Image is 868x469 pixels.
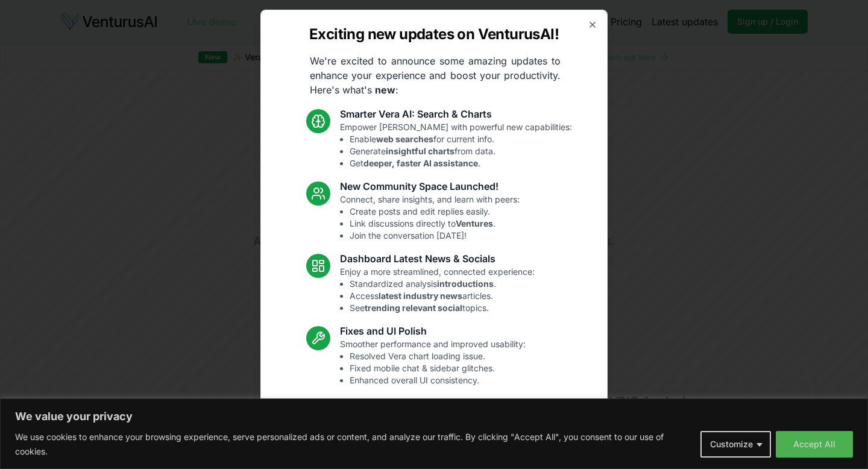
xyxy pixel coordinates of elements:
p: Connect, share insights, and learn with peers: [340,194,520,242]
strong: latest industry news [379,291,462,301]
li: See topics. [350,302,535,314]
li: Get . [350,157,572,169]
li: Fixed mobile chat & sidebar glitches. [350,362,526,374]
h3: New Community Space Launched! [340,179,520,194]
strong: trending relevant social [365,303,462,313]
p: These updates are designed to make VenturusAI more powerful, intuitive, and user-friendly. Let us... [299,396,569,439]
li: Create posts and edit replies easily. [350,206,520,218]
p: Smoother performance and improved usability: [340,338,526,386]
h2: Exciting new updates on VenturusAI! [309,25,559,44]
strong: deeper, faster AI assistance [363,158,478,168]
p: Enjoy a more streamlined, connected experience: [340,266,535,314]
strong: insightful charts [386,146,454,156]
li: Access articles. [350,290,535,302]
li: Resolved Vera chart loading issue. [350,350,526,362]
p: Empower [PERSON_NAME] with powerful new capabilities: [340,121,572,169]
h3: Fixes and UI Polish [340,324,526,338]
strong: Ventures [456,218,493,228]
h3: Dashboard Latest News & Socials [340,251,535,266]
li: Enable for current info. [350,133,572,145]
p: We're excited to announce some amazing updates to enhance your experience and boost your producti... [300,54,570,97]
h3: Smarter Vera AI: Search & Charts [340,107,572,121]
li: Generate from data. [350,145,572,157]
strong: web searches [376,134,433,144]
li: Join the conversation [DATE]! [350,230,520,242]
li: Link discussions directly to . [350,218,520,230]
strong: new [375,84,395,96]
li: Standardized analysis . [350,278,535,290]
strong: introductions [437,279,494,289]
li: Enhanced overall UI consistency. [350,374,526,386]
